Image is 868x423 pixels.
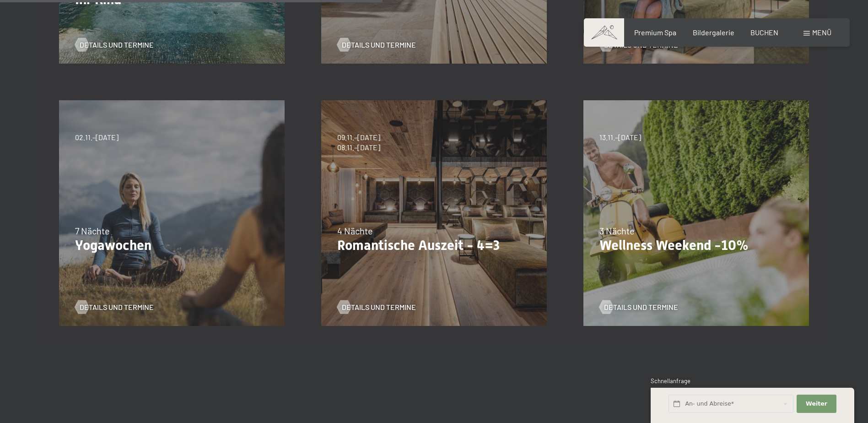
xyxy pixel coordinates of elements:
span: 7 Nächte [75,225,110,236]
span: Details und Termine [342,40,416,50]
button: Weiter [797,395,836,413]
p: Yogawochen [75,237,269,254]
a: Details und Termine [599,40,678,50]
a: Bildergalerie [693,28,734,37]
span: 02.11.–[DATE] [75,132,119,142]
span: Details und Termine [342,302,416,312]
span: Menü [812,28,831,37]
span: Weiter [806,400,827,408]
span: Details und Termine [80,302,154,312]
span: Details und Termine [604,302,678,312]
span: 4 Nächte [337,225,373,236]
a: Premium Spa [634,28,676,37]
a: Details und Termine [75,40,154,50]
a: Details und Termine [75,302,154,312]
span: 3 Nächte [599,225,635,236]
span: 09.11.–[DATE] [337,132,380,142]
a: Details und Termine [599,302,678,312]
p: Romantische Auszeit - 4=3 [337,237,531,254]
span: Details und Termine [80,40,154,50]
a: Details und Termine [337,302,416,312]
span: 13.11.–[DATE] [599,132,641,142]
span: 08.11.–[DATE] [337,142,380,152]
span: Schnellanfrage [651,377,690,385]
a: Details und Termine [337,40,416,50]
a: BUCHEN [750,28,778,37]
p: Wellness Weekend -10% [599,237,793,254]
